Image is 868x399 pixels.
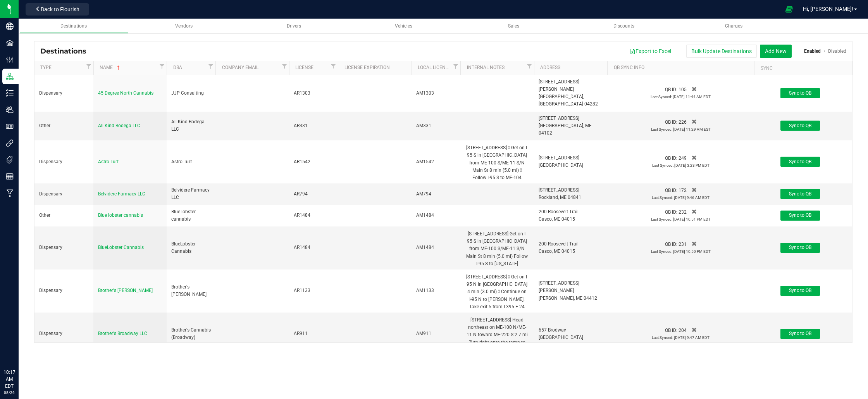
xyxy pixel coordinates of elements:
span: Sync to QB [789,288,811,293]
div: AM1303 [416,90,456,97]
span: [STREET_ADDRESS][PERSON_NAME] [539,79,579,92]
th: Sync [754,61,852,75]
span: Sync to QB [789,159,811,164]
div: AM331 [416,122,456,130]
span: Open Ecommerce Menu [780,2,798,17]
span: Rockland, ME 04841 [539,195,581,200]
div: AR1484 [294,244,333,251]
div: AR911 [294,330,333,337]
button: Bulk Update Destinations [686,45,757,58]
button: Sync to QB [780,329,820,339]
div: Other [39,212,89,219]
span: Blue lobster cannabis [98,212,143,218]
span: [GEOGRAPHIC_DATA], [GEOGRAPHIC_DATA] 04282 [539,94,598,107]
span: QB ID: [665,155,677,161]
div: AM1484 [416,244,456,251]
iframe: Resource center unread badge [23,336,32,345]
span: 105 [679,87,687,92]
div: AR1303 [294,90,333,97]
a: Local License [418,65,451,71]
span: Brother's Broadway LLC [98,331,147,336]
span: [DATE] 10:50 PM EDT [673,249,711,254]
span: Destinations [40,47,92,55]
inline-svg: Reports [6,173,14,180]
span: QB ID: [665,328,677,333]
p: 10:17 AM EDT [3,369,15,390]
a: Name [100,65,157,71]
a: Enabled [804,48,821,54]
a: Filter [451,61,460,71]
div: [STREET_ADDRESS] Head northeast on ME-100 N/ME-11 N toward ME-220 S 2.7 mi Turn right onto the ra... [465,316,529,352]
span: 200 Roosevelt Trail [539,209,579,214]
a: Company Email [222,65,280,71]
button: Sync to QB [780,189,820,199]
a: Internal Notes [467,65,525,71]
a: Filter [525,61,534,71]
div: [STREET_ADDRESS]  Get on I-95 N in [GEOGRAPHIC_DATA] 4 min (3.0 mi)  Continue on I-95 N to [PER... [465,273,529,309]
span: Brother's [PERSON_NAME] [98,288,153,293]
div: Dispensary [39,287,89,294]
span: 45 Degree North Cannabis [98,90,153,96]
inline-svg: Tags [6,156,14,164]
span: [STREET_ADDRESS] [539,187,579,193]
span: 231 [679,242,687,247]
div: Dispensary [39,244,89,251]
span: Sync to QB [789,191,811,197]
div: Other [39,122,89,130]
span: 172 [679,188,687,193]
div: JJP Consulting [171,90,211,97]
a: Filter [280,61,289,71]
span: 232 [679,209,687,215]
inline-svg: User Roles [6,123,14,130]
span: [STREET_ADDRESS] [539,116,579,121]
span: Charges [725,23,742,29]
div: AR331 [294,122,333,130]
div: AR1542 [294,158,333,166]
span: 226 [679,119,687,125]
div: [STREET_ADDRESS] Get on I-95 S in [GEOGRAPHIC_DATA] from ME-100 S/ME-11 S/N Main St 8 min (5.0 mi... [465,230,529,266]
button: Sync to QB [780,121,820,131]
span: QB ID: [665,188,677,193]
span: QB ID: [665,119,677,125]
inline-svg: Manufacturing [6,189,14,197]
span: QB ID: [665,242,677,247]
span: All Kind Bodega LLC [98,123,140,128]
div: Dispensary [39,90,89,97]
span: Sync to QB [789,245,811,250]
div: AR794 [294,190,333,198]
span: 204 [679,328,687,333]
div: AM911 [416,330,456,337]
span: Sync to QB [789,331,811,336]
span: Last Synced: [652,163,673,168]
span: Vendors [175,23,193,29]
span: QB ID: [665,87,677,92]
p: 08/26 [3,390,15,396]
span: [DATE] 11:44 AM EDT [673,95,711,99]
a: License Expiration [344,65,409,71]
a: License [295,65,329,71]
a: Address [540,65,604,71]
a: Filter [84,61,93,71]
inline-svg: Integrations [6,139,14,147]
div: AR1133 [294,287,333,294]
span: [DATE] 9:46 AM EDT [674,195,710,200]
inline-svg: Inventory [6,89,14,97]
inline-svg: Distribution [6,73,14,80]
div: BlueLobster Cannabis [171,240,211,255]
div: Astro Turf [171,158,211,166]
a: Disabled [828,48,846,54]
button: Sync to QB [780,243,820,253]
span: [STREET_ADDRESS][PERSON_NAME] [539,280,579,293]
span: Last Synced: [652,335,673,340]
span: 657 Brodway [539,327,566,333]
div: Brother's Cannabis (Broadway) [171,326,211,341]
span: [PERSON_NAME], ME 04412 [539,295,597,301]
span: Hi, [PERSON_NAME]! [803,6,853,12]
a: Filter [157,61,167,71]
button: Sync to QB [780,211,820,221]
span: Sales [508,23,519,29]
div: Dispensary [39,330,89,337]
div: AM794 [416,190,456,198]
div: Dispensary [39,158,89,166]
button: Back to Flourish [26,3,89,16]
